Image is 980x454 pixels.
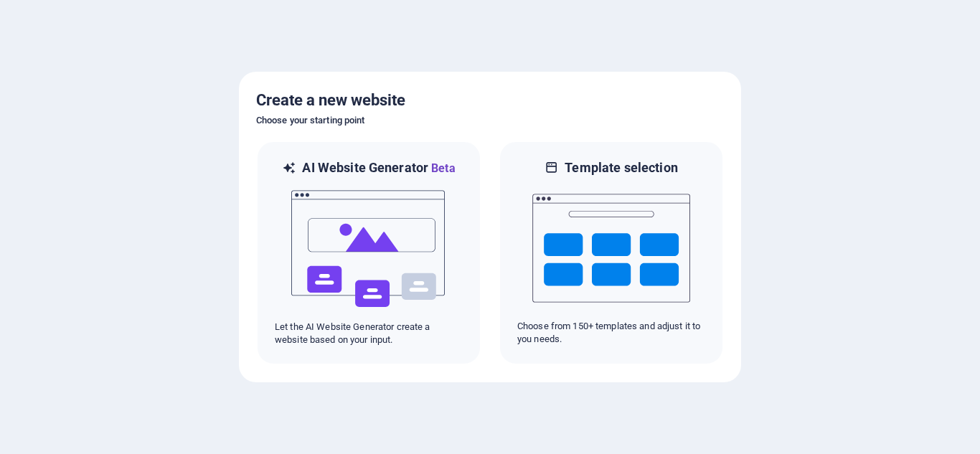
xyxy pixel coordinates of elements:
[256,89,724,112] h5: Create a new website
[275,321,463,346] p: Let the AI Website Generator create a website based on your input.
[517,320,705,346] p: Choose from 150+ templates and adjust it to you needs.
[256,141,481,365] div: AI Website GeneratorBetaaiLet the AI Website Generator create a website based on your input.
[290,177,448,321] img: ai
[499,141,724,365] div: Template selectionChoose from 150+ templates and adjust it to you needs.
[565,159,677,176] h6: Template selection
[428,161,456,175] span: Beta
[302,159,455,177] h6: AI Website Generator
[256,112,724,129] h6: Choose your starting point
